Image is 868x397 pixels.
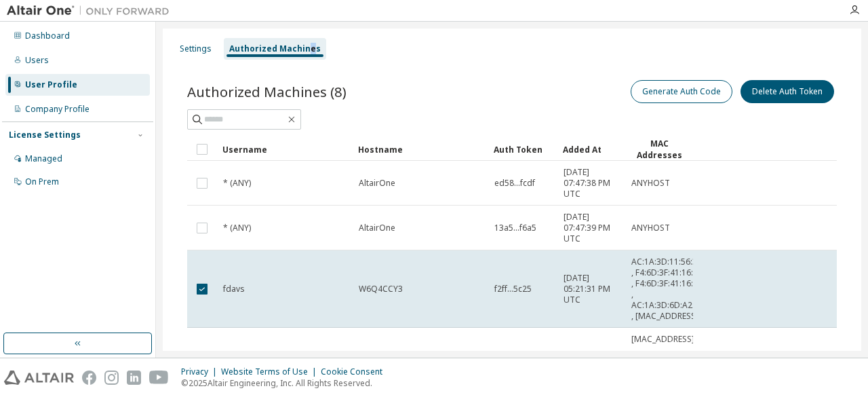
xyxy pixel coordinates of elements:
span: fdavs [223,284,245,295]
span: [DATE] 05:21:31 PM UTC [564,273,619,305]
p: © 2025 Altair Engineering, Inc. All Rights Reserved. [181,377,391,389]
div: Added At [563,138,620,160]
div: Company Profile [25,104,90,115]
div: Privacy [181,366,221,377]
span: AltairOne [359,178,395,189]
img: linkedin.svg [127,371,141,385]
div: MAC Addresses [631,138,688,161]
span: Authorized Machines (8) [187,82,347,101]
div: Cookie Consent [321,366,391,377]
span: [DATE] 07:47:39 PM UTC [564,212,619,244]
span: W6Q4CCY3 [359,284,403,295]
span: AC:1A:3D:11:56:31 , F4:6D:3F:41:16:BB , F4:6D:3F:41:16:B7 , AC:1A:3D:6D:A2:4C , [MAC_ADDRESS] [631,257,705,322]
div: Settings [180,43,212,54]
img: facebook.svg [82,371,96,385]
button: Generate Auth Code [631,80,732,103]
div: Auth Token [494,138,552,160]
div: Users [25,55,49,66]
div: Dashboard [25,31,70,41]
span: * (ANY) [223,178,251,189]
span: AltairOne [359,223,395,233]
span: f2ff...5c25 [494,284,532,295]
div: Authorized Machines [229,43,321,54]
span: * (ANY) [223,223,251,233]
div: Website Terms of Use [221,366,321,377]
span: [DATE] 07:47:38 PM UTC [564,167,619,200]
button: Delete Auth Token [741,80,834,103]
div: On Prem [25,176,59,187]
img: altair_logo.svg [4,371,74,385]
div: Managed [25,153,62,164]
span: 13a5...f6a5 [494,223,536,233]
div: User Profile [25,79,77,90]
img: Altair One [7,4,176,18]
span: ANYHOST [631,223,670,233]
img: instagram.svg [104,371,119,385]
span: ed58...fcdf [494,178,535,189]
div: Username [222,138,347,160]
div: License Settings [9,130,81,140]
img: youtube.svg [149,371,169,385]
span: ANYHOST [631,178,670,189]
div: Hostname [358,138,483,160]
